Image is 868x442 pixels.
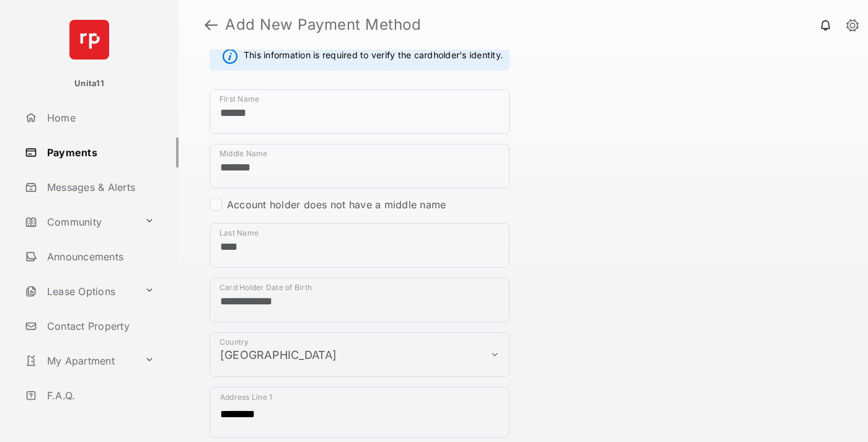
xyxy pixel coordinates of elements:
[20,172,179,202] a: Messages & Alerts
[225,17,421,32] strong: Add New Payment Method
[20,242,179,272] a: Announcements
[20,207,139,237] a: Community
[20,138,179,167] a: Payments
[20,381,179,410] a: F.A.Q.
[74,77,104,90] p: Unita11
[20,103,179,133] a: Home
[227,198,446,211] label: Account holder does not have a middle name
[20,346,139,376] a: My Apartment
[210,387,510,438] div: payment_method_screening[postal_addresses][addressLine1]
[69,20,109,60] img: svg+xml;base64,PHN2ZyB4bWxucz0iaHR0cDovL3d3dy53My5vcmcvMjAwMC9zdmciIHdpZHRoPSI2NCIgaGVpZ2h0PSI2NC...
[20,311,179,341] a: Contact Property
[210,332,510,377] div: payment_method_screening[postal_addresses][country]
[20,276,139,306] a: Lease Options
[244,49,503,64] span: This information is required to verify the cardholder's identity.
